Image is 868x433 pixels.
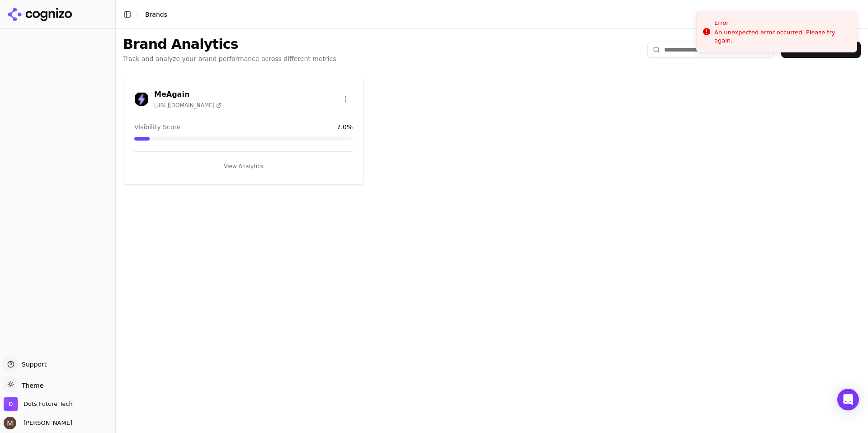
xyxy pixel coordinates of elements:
span: Brands [145,11,167,18]
nav: breadcrumb [145,10,167,19]
span: 7.0 % [337,122,353,132]
p: Track and analyze your brand performance across different metrics [123,54,336,63]
button: Open organization switcher [4,397,73,411]
button: View Analytics [134,159,353,174]
span: Theme [18,382,43,389]
span: Visibility Score [134,122,180,132]
button: Open user button [4,417,72,429]
div: Open Intercom Messenger [837,389,859,410]
img: Martyn Strydom [4,417,16,429]
span: [PERSON_NAME] [20,419,72,427]
span: Support [18,360,47,369]
h1: Brand Analytics [123,36,336,52]
img: Dots Future Tech [4,397,18,411]
img: MeAgain [134,92,149,106]
span: Dots Future Tech [24,400,73,408]
div: An unexpected error occurred. Please try again. [714,28,849,45]
span: [URL][DOMAIN_NAME] [154,102,222,109]
h3: MeAgain [154,89,222,100]
div: Error [714,19,849,28]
